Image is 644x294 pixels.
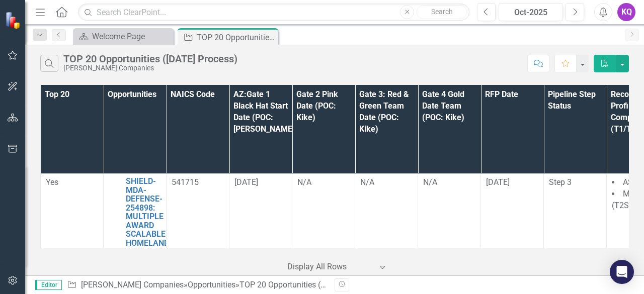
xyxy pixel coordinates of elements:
[549,177,572,187] span: Step 3
[431,8,453,16] span: Search
[610,260,634,284] div: Open Intercom Messenger
[92,30,171,43] div: Welcome Page
[63,53,237,64] div: TOP 20 Opportunities ([DATE] Process)
[486,177,510,187] span: [DATE]
[360,177,413,188] div: N/A
[423,177,475,188] div: N/A
[67,279,327,291] div: » »
[197,31,276,44] div: TOP 20 Opportunities ([DATE] Process)
[617,3,635,21] button: KQ
[297,177,350,188] div: N/A
[78,4,469,21] input: Search ClearPoint...
[46,177,58,187] span: Yes
[499,3,563,21] button: Oct-2025
[75,30,171,43] a: Welcome Page
[502,7,559,19] div: Oct-2025
[81,280,184,289] a: [PERSON_NAME] Companies
[35,280,62,290] span: Editor
[239,280,377,289] div: TOP 20 Opportunities ([DATE] Process)
[172,177,199,187] span: 541715
[188,280,235,289] a: Opportunities
[5,11,23,29] img: ClearPoint Strategy
[417,5,467,19] button: Search
[234,177,258,187] span: [DATE]
[63,64,237,72] div: [PERSON_NAME] Companies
